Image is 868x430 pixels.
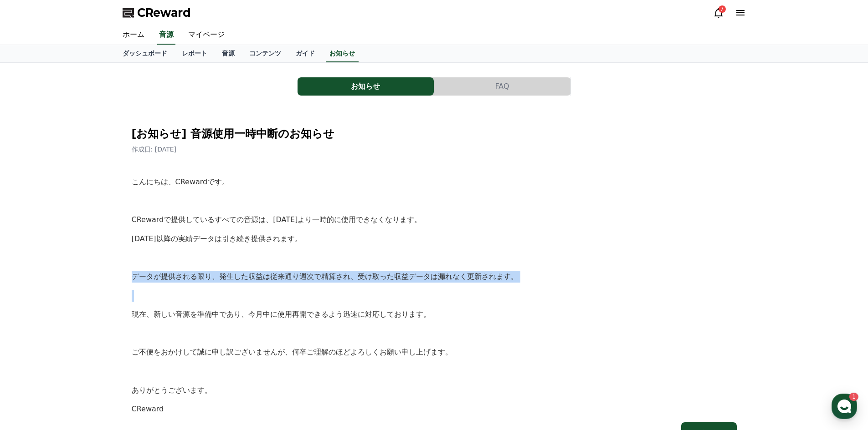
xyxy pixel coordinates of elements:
a: 7 [713,7,724,18]
button: FAQ [434,77,570,96]
p: ご不便をおかけして誠に申し訳ございませんが、何卒ご理解のほどよろしくお願い申し上げます。 [132,346,737,358]
a: コンテンツ [242,45,288,62]
a: ガイド [288,45,322,62]
a: 音源 [215,45,242,62]
a: お知らせ [326,45,359,62]
span: Home [23,302,39,309]
a: 1Messages [60,288,118,311]
button: お知らせ [298,77,434,96]
a: レポート [175,45,215,62]
p: こんにちは、CRewardです。 [132,176,737,188]
p: CReward [132,403,737,415]
span: 作成日: [DATE] [132,146,177,153]
a: 音源 [157,25,175,45]
span: CReward [137,5,191,20]
span: Settings [135,302,157,309]
p: 現在、新しい音源を準備中であり、今月中に使用再開できるよう迅速に対応しております。 [132,309,737,320]
h2: [お知らせ] 音源使用一時中断のお知らせ [132,126,737,141]
a: Settings [118,288,175,311]
p: CRewardで提供しているすべての音源は、[DATE]より一時的に使用できなくなります。 [132,214,737,226]
p: データが提供される限り、発生した収益は従来通り週次で精算され、受け取った収益データは漏れなく更新されます。 [132,271,737,283]
div: 7 [719,5,726,13]
a: ホーム [115,25,152,45]
span: 1 [92,288,96,295]
p: ありがとうございます。 [132,384,737,396]
a: ダッシュボード [115,45,175,62]
a: Home [3,288,60,311]
span: Messages [76,303,103,310]
a: マイページ [181,25,232,45]
a: CReward [123,5,191,20]
p: [DATE]以降の実績データは引き続き提供されます。 [132,233,737,245]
